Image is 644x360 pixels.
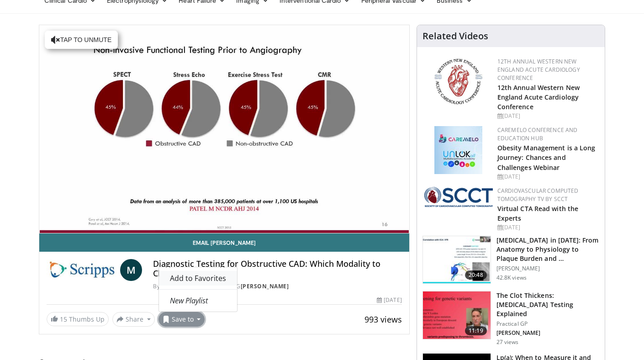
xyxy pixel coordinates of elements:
img: 51a70120-4f25-49cc-93a4-67582377e75f.png.150x105_q85_autocrop_double_scale_upscale_version-0.2.png [424,187,493,207]
h4: Related Videos [422,31,488,42]
p: [PERSON_NAME] [496,329,599,337]
a: New Playlist [159,293,237,308]
a: [PERSON_NAME] [241,282,289,290]
h4: Diagnostic Testing for Obstructive CAD: Which Modality to Choose? [153,259,401,279]
video-js: Video Player [39,25,409,233]
img: 823da73b-7a00-425d-bb7f-45c8b03b10c3.150x105_q85_crop-smart_upscale.jpg [423,236,491,284]
div: [DATE] [497,173,597,181]
div: [DATE] [377,296,401,304]
img: 7b0db7e1-b310-4414-a1d3-dac447dbe739.150x105_q85_crop-smart_upscale.jpg [423,291,491,339]
a: 15 Thumbs Up [47,312,109,326]
span: 20:48 [465,270,487,280]
a: 12th Annual Western New England Acute Cardiology Conference [497,83,580,111]
img: 0954f259-7907-4053-a817-32a96463ecc8.png.150x105_q85_autocrop_double_scale_upscale_version-0.2.png [433,58,484,106]
p: 27 views [496,339,519,346]
a: 20:48 [MEDICAL_DATA] in [DATE]: From Anatomy to Physiology to Plaque Burden and … [PERSON_NAME] 4... [422,236,599,284]
a: Email [PERSON_NAME] [39,233,409,252]
h3: The Clot Thickens: [MEDICAL_DATA] Testing Explained [496,291,599,318]
p: [PERSON_NAME] [496,265,599,272]
img: 45df64a9-a6de-482c-8a90-ada250f7980c.png.150x105_q85_autocrop_double_scale_upscale_version-0.2.jpg [434,126,482,174]
span: Add to Favorites [170,273,226,283]
span: 15 [60,315,67,323]
a: 11:19 The Clot Thickens: [MEDICAL_DATA] Testing Explained Practical GP [PERSON_NAME] 27 views [422,291,599,346]
div: [DATE] [497,112,597,120]
a: Virtual CTA Read with the Experts [497,204,579,222]
a: Cardiovascular Computed Tomography TV by SCCT [497,187,579,203]
span: 11:19 [465,326,487,335]
p: Practical GP [496,320,599,328]
a: Add to Favorites [159,271,237,286]
a: 12th Annual Western New England Acute Cardiology Conference [497,58,580,82]
div: [DATE] [497,223,597,232]
button: Save to [158,312,205,327]
p: 42.8K views [496,274,527,281]
em: New Playlist [170,296,208,306]
div: By FEATURING [153,282,401,291]
img: Scripps Health [47,259,116,281]
a: CaReMeLO Conference and Education Hub [497,126,578,142]
span: 993 views [364,314,402,325]
a: M [120,259,142,281]
button: Share [112,312,155,327]
button: Tap to unmute [45,31,118,49]
a: Obesity Management is a Long Journey: Chances and Challenges Webinar [497,143,596,171]
h3: [MEDICAL_DATA] in [DATE]: From Anatomy to Physiology to Plaque Burden and … [496,236,599,263]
